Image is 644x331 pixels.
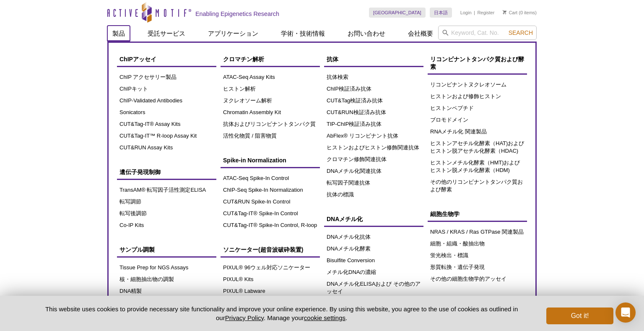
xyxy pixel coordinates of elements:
[117,219,216,231] a: Co-IP Kits
[143,26,190,42] a: 受託サービス
[509,29,533,36] span: Search
[117,71,216,83] a: ChIP アクセサリー製品
[324,211,423,227] a: DNAメチル化
[428,157,527,176] a: ヒストンメチル化酵素（HMT)およびヒストン脱メチル化酵素（HDM)
[324,189,423,201] a: 抗体の標識
[327,216,363,222] span: DNAメチル化
[107,26,130,42] a: 製品
[324,243,423,255] a: DNAメチル化酵素
[221,274,320,285] a: PIXUL® Kits
[428,176,527,195] a: その他のリコンビナントタンパク質および酵素
[117,164,216,180] a: 遺伝子発現制御
[221,118,320,130] a: 抗体およびリコンビナントタンパク質
[117,51,216,67] a: ChIPアッセイ
[430,211,460,217] span: 細胞生物学
[276,26,330,42] a: 学術・技術情報
[615,302,636,323] div: Open Intercom Messenger
[428,138,527,157] a: ヒストンアセチル化酵素（HAT)およびヒストン脱アセチル化酵素（HDAC)
[428,114,527,126] a: ブロモドメイン
[119,246,155,253] span: サンプル調製
[324,130,423,142] a: AbFlex® リコンビナント抗体
[428,79,527,91] a: リコンビナントヌクレオソーム
[546,308,613,324] button: Got it!
[324,71,423,83] a: 抗体検索
[503,10,506,14] img: Your Cart
[221,262,320,274] a: PIXUL® 96ウェル対応ソニケーター
[117,118,216,130] a: CUT&Tag-IT® Assay Kits
[221,285,320,297] a: PIXUL® Labware
[304,314,345,321] button: cookie settings
[460,10,472,16] a: Login
[324,95,423,107] a: CUT&Tag検証済み抗体
[221,219,320,231] a: CUT&Tag-IT® Spike-In Control, R-loop
[428,295,527,319] a: LightSwitch Luciferase Reporter Assay System Reagents
[428,273,527,285] a: その他の細胞生物学的アッセイ
[221,152,320,168] a: Spike-in Normalization
[324,177,423,189] a: 転写因子関連抗体
[430,8,452,18] a: 日本語
[117,196,216,208] a: 転写調節
[225,314,264,321] a: Privacy Policy
[324,83,423,95] a: ChIP検証済み抗体
[428,206,527,222] a: 細胞生物学
[343,26,390,42] a: お問い合わせ
[477,10,494,16] a: Register
[203,26,263,42] a: アプリケーション
[223,56,264,63] span: クロマチン解析
[324,165,423,177] a: DNAメチル化関連抗体
[221,71,320,83] a: ATAC-Seq Assay Kits
[221,172,320,184] a: ATAC-Seq Spike-In Control
[221,51,320,67] a: クロマチン解析
[327,56,338,63] span: 抗体
[117,184,216,196] a: TransAM® 転写因子活性測定ELISA
[221,196,320,208] a: CUT&RUN Spike-In Control
[223,157,286,164] span: Spike-in Normalization
[403,26,438,42] a: 会社概要
[324,51,423,67] a: 抗体
[428,91,527,102] a: ヒストンおよび修飾ヒストン
[428,126,527,138] a: RNAメチル化 関連製品
[117,107,216,118] a: Sonicators
[223,246,303,253] span: ソニケーター(超音波破砕装置)
[221,208,320,219] a: CUT&Tag-IT® Spike-In Control
[428,102,527,114] a: ヒストンペプチド
[324,107,423,118] a: CUT&RUN検証済み抗体
[221,107,320,118] a: Chromatin Assembly Kit
[428,51,527,75] a: リコンビナントタンパク質および酵素
[503,8,537,18] li: (0 items)
[324,118,423,130] a: TIP-ChIP検証済み抗体
[119,169,161,175] span: 遺伝子発現制御
[117,274,216,285] a: 核・細胞抽出物の調製
[221,130,320,142] a: 活性化物質 / 阻害物質
[324,278,423,297] a: DNAメチル化ELISAおよび その他のアッセイ
[117,130,216,142] a: CUT&Tag-IT™ R-loop Assay Kit
[117,142,216,154] a: CUT&RUN Assay Kits
[438,26,537,40] input: Keyword, Cat. No.
[117,95,216,107] a: ChIP-Validated Antibodies
[474,8,475,18] li: |
[117,242,216,258] a: サンプル調製
[428,226,527,238] a: NRAS / KRAS / Ras GTPase 関連製品
[117,208,216,219] a: 転写後調節
[430,56,524,70] span: リコンビナントタンパク質および酵素
[31,305,532,322] p: This website uses cookies to provide necessary site functionality and improve your online experie...
[221,184,320,196] a: ChIP-Seq Spike-In Normalization
[117,285,216,297] a: DNA精製
[221,242,320,258] a: ソニケーター(超音波破砕装置)
[503,10,517,16] a: Cart
[506,29,535,36] button: Search
[324,266,423,278] a: メチル化DNAの濃縮
[324,142,423,154] a: ヒストンおよびヒストン修飾関連抗体
[324,154,423,165] a: クロマチン修飾関連抗体
[119,56,156,63] span: ChIPアッセイ
[369,8,426,18] a: [GEOGRAPHIC_DATA]
[428,250,527,261] a: 蛍光検出・標識
[221,83,320,95] a: ヒストン解析
[195,10,279,18] h2: Enabling Epigenetics Research
[117,83,216,95] a: ChIPキット
[117,262,216,274] a: Tissue Prep for NGS Assays
[324,255,423,266] a: Bisulfite Conversion
[428,261,527,273] a: 形質転換・遺伝子発現
[324,231,423,243] a: DNAメチル化抗体
[221,95,320,107] a: ヌクレオソーム解析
